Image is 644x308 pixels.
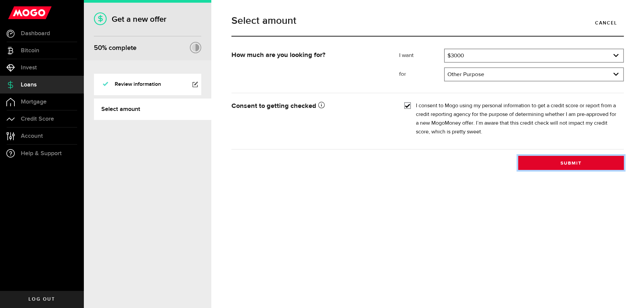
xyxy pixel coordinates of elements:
[399,52,444,60] label: I want
[94,44,102,52] span: 50
[231,103,325,109] strong: Consent to getting checked
[21,133,43,139] span: Account
[21,99,47,105] span: Mortgage
[21,48,39,54] span: Bitcoin
[94,14,201,24] h1: Get a new offer
[21,116,54,122] span: Credit Score
[21,150,62,157] span: Help & Support
[231,52,325,58] strong: How much are you looking for?
[29,297,55,302] span: Log out
[5,3,25,23] button: Open LiveChat chat widget
[518,156,624,170] button: Submit
[445,49,623,62] a: expand select
[445,68,623,81] a: expand select
[588,16,624,30] a: Cancel
[21,82,37,88] span: Loans
[231,16,624,26] h1: Select amount
[94,42,137,54] div: % complete
[399,70,444,78] label: for
[94,74,201,95] a: Review information
[94,99,211,120] a: Select amount
[404,102,411,108] input: I consent to Mogo using my personal information to get a credit score or report from a credit rep...
[21,65,37,71] span: Invest
[416,102,619,136] label: I consent to Mogo using my personal information to get a credit score or report from a credit rep...
[21,30,50,37] span: Dashboard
